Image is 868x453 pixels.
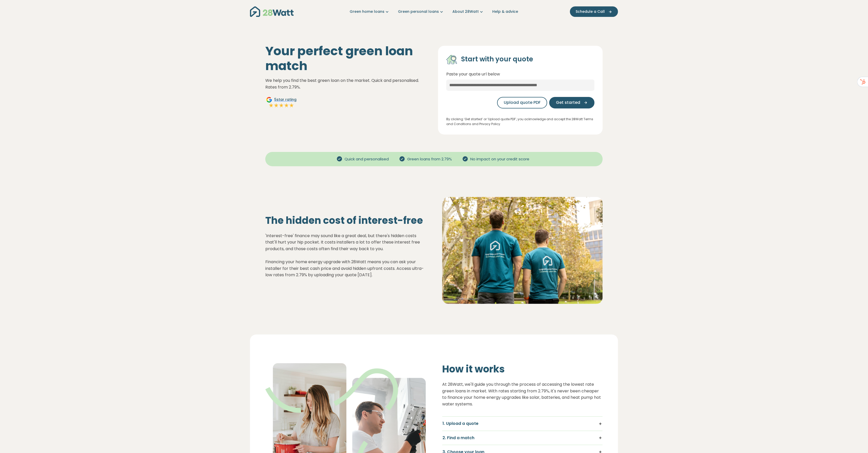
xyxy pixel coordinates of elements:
p: Paste your quote url below [446,71,595,78]
button: Schedule a Call [570,6,618,17]
a: Help & advice [492,9,518,14]
img: 28Watt [250,6,294,17]
img: Solar panel installation on a residential roof [442,197,603,304]
span: Get started [556,100,580,106]
p: We help you find the best green loan on the market. Quick and personalised. Rates from 2.79%. [265,77,430,90]
img: Full star [289,103,294,108]
h2: How it works [442,363,603,375]
h5: 2. Find a match [442,435,602,441]
img: Google [266,97,272,103]
button: Upload quote PDF [497,97,547,108]
a: About 28Watt [452,9,484,14]
img: Full star [284,103,289,108]
a: Green home loans [350,9,390,14]
h5: 1. Upload a quote [442,421,602,426]
button: Get started [549,97,595,108]
span: Schedule a Call [576,9,605,14]
h2: The hidden cost of interest-free [265,215,426,226]
span: No impact on your credit score [469,156,532,162]
p: 'Interest-free' finance may sound like a great deal, but there's hidden costs that'll hurt your h... [265,233,426,278]
span: 5 star rating [274,97,296,102]
span: Quick and personalised [343,156,391,162]
h4: Start with your quote [461,55,533,64]
p: At 28Watt, we'll guide you through the process of accessing the lowest rate green loans in market... [442,381,603,407]
a: Google5star ratingFull starFull starFull starFull starFull star [265,97,297,109]
img: Full star [279,103,284,108]
span: Upload quote PDF [504,100,541,106]
p: By clicking ‘Get started’ or ‘Upload quote PDF’, you acknowledge and accept the 28Watt Terms and ... [446,117,595,126]
a: Green personal loans [398,9,444,14]
img: Full star [274,103,279,108]
h1: Your perfect green loan match [265,44,430,73]
iframe: Chat Widget [842,428,868,453]
img: Full star [269,103,274,108]
span: Green loans from 2.79% [405,156,454,162]
nav: Main navigation [250,5,618,18]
